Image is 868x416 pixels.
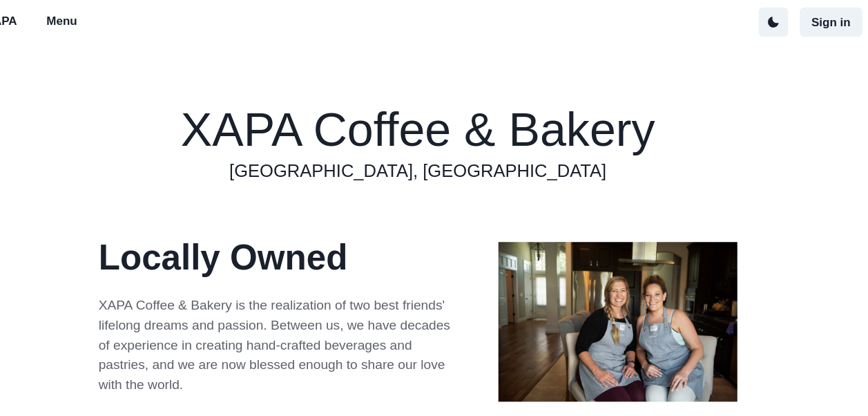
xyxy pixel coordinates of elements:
[134,217,471,267] p: Locally Owned
[134,278,471,371] p: XAPA Coffee & Bakery is the realization of two best friends' lifelong dreams and passion. Between...
[85,12,114,28] p: Menu
[510,227,734,377] img: xapa owners
[793,7,851,35] button: Sign in
[28,12,57,28] p: XAPA
[257,148,611,173] a: [GEOGRAPHIC_DATA], [GEOGRAPHIC_DATA]
[754,7,782,35] button: active dark theme mode
[211,97,657,148] h1: XAPA Coffee & Bakery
